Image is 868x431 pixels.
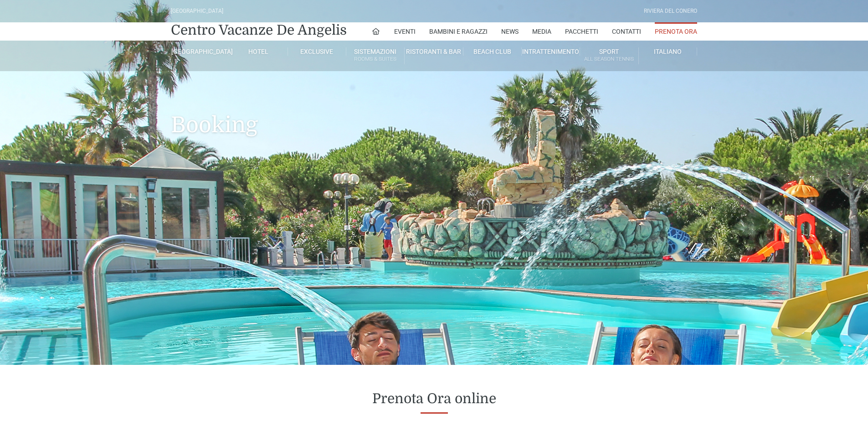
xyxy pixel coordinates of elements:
a: Hotel [229,47,288,56]
a: Contatti [612,22,641,41]
h1: Booking [171,71,697,151]
small: Rooms & Suites [346,55,404,63]
div: [GEOGRAPHIC_DATA] [171,7,223,16]
small: All Season Tennis [580,55,638,63]
a: Eventi [394,22,416,41]
a: Pacchetti [565,22,598,41]
a: SistemazioniRooms & Suites [346,47,405,64]
a: Intrattenimento [522,47,580,56]
div: Riviera Del Conero [644,7,697,16]
a: Centro Vacanze De Angelis [171,21,347,39]
a: SportAll Season Tennis [580,47,638,64]
a: Beach Club [463,47,522,56]
a: Italiano [639,47,697,56]
a: [GEOGRAPHIC_DATA] [171,47,229,56]
h2: Prenota Ora online [171,390,697,407]
a: Media [532,22,551,41]
span: Italiano [654,48,682,55]
a: Exclusive [288,47,346,56]
a: Ristoranti & Bar [405,47,463,56]
a: News [501,22,519,41]
a: Bambini e Ragazzi [429,22,488,41]
a: Prenota Ora [655,22,697,41]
